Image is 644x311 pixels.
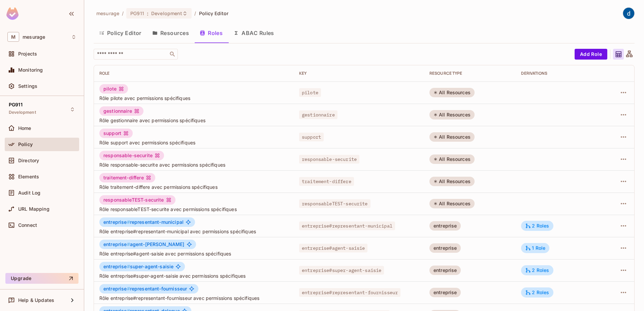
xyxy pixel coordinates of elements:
[228,25,280,41] button: ABAC Rules
[429,71,511,76] div: RESOURCE TYPE
[299,155,359,164] span: responsable-securite
[18,190,40,196] span: Audit Log
[99,84,128,94] div: pilote
[429,88,475,97] div: All Resources
[103,286,187,291] span: representant-fournisseur
[151,10,182,16] span: Development
[429,110,475,119] div: All Resources
[18,158,39,163] span: Directory
[96,10,119,16] span: the active workspace
[7,32,19,42] span: M
[429,177,475,186] div: All Resources
[18,142,33,147] span: Policy
[99,129,133,138] div: support
[299,266,384,275] span: entreprise#super-agent-saisie
[299,133,324,141] span: support
[429,154,475,164] div: All Resources
[299,244,367,252] span: entreprise#agent-saisie
[23,34,45,40] span: Workspace: mesurage
[103,264,173,269] span: super-agent-saisie
[525,245,545,251] div: 1 Role
[94,25,147,41] button: Policy Editor
[99,195,175,205] div: responsableTEST-securite
[429,199,475,208] div: All Resources
[127,241,130,247] span: #
[299,221,395,230] span: entreprise#representant-municipal
[99,295,288,301] span: Rôle entreprise#representant-fournisseur avec permissions spécifiques
[299,177,354,186] span: traitement-differe
[147,11,149,16] span: :
[18,222,37,228] span: Connect
[429,266,461,275] div: entreprise
[429,243,461,253] div: entreprise
[575,49,607,60] button: Add Role
[9,102,23,107] span: PG911
[103,241,130,247] span: entreprise
[429,288,461,297] div: entreprise
[99,151,164,160] div: responsable-securite
[99,106,143,116] div: gestionnaire
[525,223,549,229] div: 2 Roles
[18,174,39,179] span: Elements
[103,286,130,291] span: entreprise
[5,273,78,284] button: Upgrade
[103,219,184,225] span: representant-municipal
[429,132,475,142] div: All Resources
[194,10,196,16] li: /
[9,110,36,115] span: Development
[127,286,130,291] span: #
[525,267,549,273] div: 2 Roles
[130,10,144,16] span: PG911
[99,184,288,190] span: Rôle traitement-differe avec permissions spécifiques
[99,139,288,146] span: Rôle support avec permissions spécifiques
[99,206,288,212] span: Rôle responsableTEST-securite avec permissions spécifiques
[127,219,130,225] span: #
[99,273,288,279] span: Rôle entreprise#super-agent-saisie avec permissions spécifiques
[299,71,419,76] div: Key
[147,25,194,41] button: Resources
[18,206,50,212] span: URL Mapping
[18,298,54,303] span: Help & Updates
[18,83,37,89] span: Settings
[122,10,124,16] li: /
[99,250,288,257] span: Rôle entreprise#agent-saisie avec permissions spécifiques
[18,126,31,131] span: Home
[429,221,461,231] div: entreprise
[103,242,185,247] span: agent-[PERSON_NAME]
[299,88,321,97] span: pilote
[525,289,549,296] div: 2 Roles
[99,162,288,168] span: Rôle responsable-securite avec permissions spécifiques
[299,288,400,297] span: entreprise#representant-fournisseur
[194,25,228,41] button: Roles
[18,51,37,57] span: Projects
[99,71,288,76] div: Role
[299,199,371,208] span: responsableTEST-securite
[99,117,288,124] span: Rôle gestionnaire avec permissions spécifiques
[99,173,155,182] div: traitement-differe
[99,228,288,235] span: Rôle entreprise#representant-municipal avec permissions spécifiques
[103,264,130,269] span: entreprise
[18,67,43,73] span: Monitoring
[623,8,634,19] img: dev 911gcl
[299,110,337,119] span: gestionnaire
[127,264,130,269] span: #
[103,219,130,225] span: entreprise
[521,71,593,76] div: Derivations
[6,7,19,20] img: SReyMgAAAABJRU5ErkJggg==
[99,95,288,101] span: Rôle pilote avec permissions spécifiques
[199,10,229,16] span: Policy Editor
